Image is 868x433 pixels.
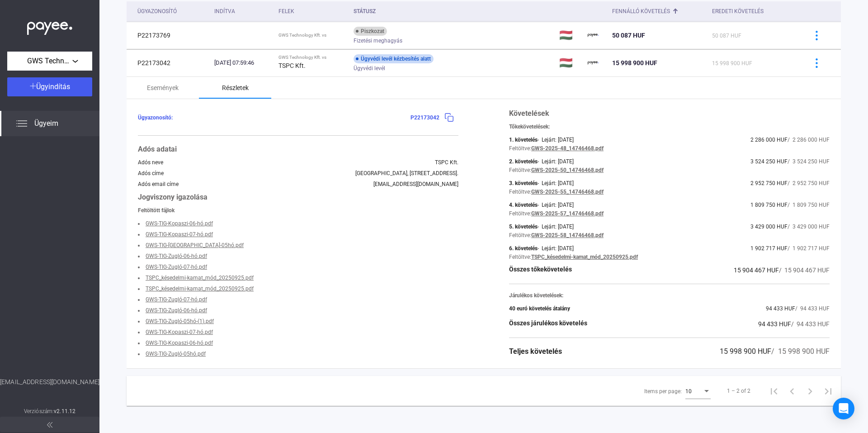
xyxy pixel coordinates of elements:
a: GWS-2025-55_14746468.pdf [531,189,604,195]
span: / 3 524 250 HUF [788,158,830,165]
strong: v2.11.12 [54,408,75,414]
div: - Lejárt: [DATE] [538,202,574,208]
div: Fennálló követelés [612,6,670,17]
div: Tőkekövetelések: [509,124,830,130]
a: GWS-2025-58_14746468.pdf [531,232,604,238]
a: GWS-2025-57_14746468.pdf [531,210,604,217]
div: Eredeti követelés [712,6,764,17]
button: Last page [819,382,837,400]
span: / 2 952 750 HUF [788,180,830,186]
div: Adós adatai [138,144,458,155]
div: Jogviszony igazolása [138,192,458,203]
div: 4. követelés [509,202,538,208]
div: Piszkozat [354,27,387,36]
div: Feltöltve: [509,232,531,238]
div: Követelések [509,108,830,119]
img: plus-white.svg [30,83,36,89]
img: copy-blue [444,113,454,122]
div: TSPC Kft. [435,159,458,166]
div: [DATE] 07:59:46 [214,58,271,67]
a: GWS-TIG-Kopaszi-07-hó.pdf [146,231,213,238]
div: Open Intercom Messenger [833,398,854,419]
div: 2. követelés [509,158,538,165]
div: Járulékos követelések: [509,292,830,299]
div: GWS Technology Kft. vs [278,55,346,60]
div: 5. követelés [509,224,538,230]
div: Feltöltve: [509,145,531,152]
span: 1 902 717 HUF [750,245,788,252]
div: Indítva [214,6,235,17]
img: list.svg [16,118,27,129]
span: Ügyazonosító: [138,114,173,121]
span: / 2 286 000 HUF [788,137,830,143]
div: Felek [278,6,346,17]
td: P22173042 [127,49,211,76]
div: - Lejárt: [DATE] [538,245,574,252]
button: Previous page [783,382,801,400]
a: GWS-2025-48_14746468.pdf [531,145,604,152]
div: - Lejárt: [DATE] [538,158,574,165]
div: 1. követelés [509,137,538,143]
button: copy-blue [439,108,458,127]
div: Feltöltve: [509,189,531,195]
a: GWS-TIG-Zugló-06-hó.pdf [146,253,207,259]
span: Ügyindítás [36,82,70,91]
a: GWS-TIG-Zugló-05hó-(1).pdf [146,318,214,324]
a: TSPC_késedelmi-kamat_mód_20250925.pdf [146,275,254,281]
span: / 15 998 900 HUF [771,347,830,356]
span: 15 998 900 HUF [712,60,752,67]
button: GWS Technology Kft. [7,52,92,71]
div: Feltöltött fájlok [138,207,458,214]
span: GWS Technology Kft. [27,56,72,67]
div: Részletek [222,82,249,93]
span: / 1 902 717 HUF [788,245,830,252]
img: more-blue [812,31,821,40]
img: payee-logo [588,57,599,68]
a: GWS-TIG-[GEOGRAPHIC_DATA]-05hó.pdf [146,242,244,248]
button: First page [765,382,783,400]
span: / 94 433 HUF [795,305,830,312]
span: 50 087 HUF [712,33,741,39]
th: Státusz [350,1,556,22]
td: 🇭🇺 [556,49,584,76]
div: Adós címe [138,170,164,176]
div: Események [147,82,179,93]
img: more-blue [812,58,821,68]
td: 🇭🇺 [556,22,584,49]
div: Eredeti követelés [712,6,796,17]
div: - Lejárt: [DATE] [538,180,574,186]
span: / 94 433 HUF [791,320,830,328]
a: GWS-2025-50_14746468.pdf [531,167,604,173]
div: [EMAIL_ADDRESS][DOMAIN_NAME] [373,181,458,187]
span: 50 087 HUF [612,32,645,39]
td: P22173769 [127,22,211,49]
div: - Lejárt: [DATE] [538,224,574,230]
div: 6. követelés [509,245,538,252]
a: GWS-TIG-Zugló-06-hó.pdf [146,307,207,314]
button: Next page [801,382,819,400]
span: 15 904 467 HUF [734,266,779,274]
div: Adós email címe [138,181,179,187]
span: P22173042 [410,114,439,121]
div: Ügyazonosító [137,6,207,17]
div: Felek [278,6,294,17]
span: / 3 429 000 HUF [788,224,830,230]
span: 94 433 HUF [766,305,795,312]
button: Ügyindítás [7,77,92,96]
div: 40 euró követelés átalány [509,305,570,312]
div: Ügyazonosító [137,6,177,17]
button: more-blue [807,53,826,72]
span: / 15 904 467 HUF [779,266,830,274]
div: Fennálló követelés [612,6,704,17]
mat-select: Items per page: [685,385,711,396]
span: 3 524 250 HUF [750,158,788,165]
div: Feltöltve: [509,254,531,260]
span: 2 286 000 HUF [750,137,788,143]
div: Teljes követelés [509,346,562,357]
div: GWS Technology Kft. vs [278,33,346,38]
img: arrow-double-left-grey.svg [47,422,52,428]
div: 3. követelés [509,180,538,186]
span: Ügyvédi levél [354,63,385,74]
span: Fizetési meghagyás [354,35,402,46]
div: Összes tőkekövetelés [509,265,572,276]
